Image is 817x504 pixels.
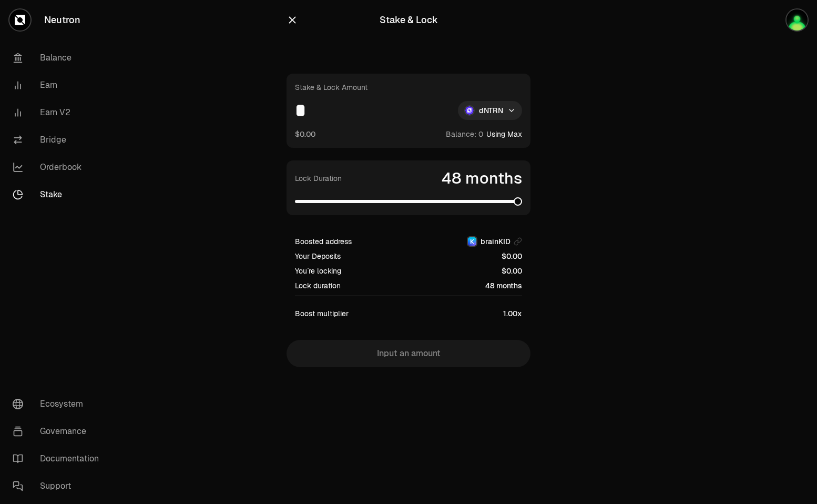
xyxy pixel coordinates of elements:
[442,169,522,188] span: 48 months
[4,445,114,472] a: Documentation
[295,128,315,139] button: $0.00
[295,266,341,276] span: You`re locking
[295,82,367,93] div: Stake & Lock Amount
[295,173,342,184] label: Lock Duration
[787,9,808,31] img: brainKID
[481,236,510,247] span: brainKID
[468,237,476,246] img: Keplr
[4,72,114,99] a: Earn
[4,154,114,181] a: Orderbook
[502,266,522,276] span: $0.00
[380,13,438,27] div: Stake & Lock
[4,181,114,208] a: Stake
[465,106,474,115] img: dNTRN Logo
[4,472,114,500] a: Support
[486,129,522,139] button: Using Max
[4,390,114,418] a: Ecosystem
[295,308,349,319] span: Boost multiplier
[502,251,522,261] span: $0.00
[295,280,341,291] span: Lock duration
[295,236,352,247] span: Boosted address
[295,251,341,261] span: Your Deposits
[4,418,114,445] a: Governance
[4,99,114,126] a: Earn V2
[4,126,114,154] a: Bridge
[467,236,522,247] button: KeplrbrainKID
[503,308,522,319] span: 1.00x
[4,44,114,72] a: Balance
[446,129,476,139] span: Balance:
[458,101,522,120] div: dNTRN
[485,280,522,291] span: 48 months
